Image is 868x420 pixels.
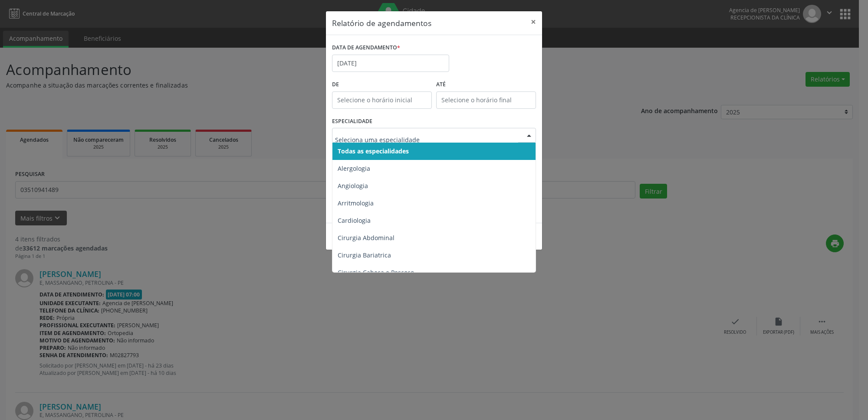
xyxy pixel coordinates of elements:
h5: Relatório de agendamentos [332,17,431,29]
span: Angiologia [338,182,368,190]
span: Todas as especialidades [338,147,409,155]
label: ATÉ [436,78,536,91]
button: Close [525,11,542,33]
span: Alergologia [338,164,370,173]
label: ESPECIALIDADE [332,115,372,128]
span: Cardiologia [338,216,371,225]
label: De [332,78,432,91]
span: Arritmologia [338,199,374,207]
input: Selecione uma data ou intervalo [332,55,449,72]
label: DATA DE AGENDAMENTO [332,41,400,55]
span: Cirurgia Cabeça e Pescoço [338,268,414,277]
span: Cirurgia Abdominal [338,234,395,242]
span: Cirurgia Bariatrica [338,251,391,259]
input: Seleciona uma especialidade [335,131,518,148]
input: Selecione o horário final [436,91,536,109]
input: Selecione o horário inicial [332,91,432,109]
